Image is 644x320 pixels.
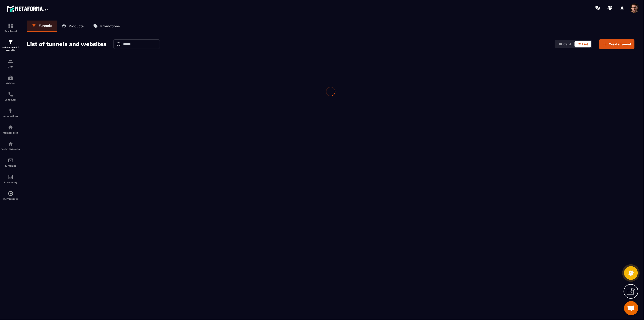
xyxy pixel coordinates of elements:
[8,59,13,64] img: formation
[8,191,13,196] img: automations
[1,171,20,187] a: accountantaccountantAccounting
[1,46,20,51] p: Sales Funnel / Website
[624,301,638,315] a: Mở cuộc trò chuyện
[69,24,84,28] p: Products
[1,19,20,36] a: formationformationDashboard
[1,198,20,200] p: IA Prospects
[1,30,20,32] p: Dashboard
[1,55,20,72] a: formationformationCRM
[1,154,20,171] a: emailemailE-mailing
[27,39,106,49] h2: List of tunnels and websites
[1,164,20,167] p: E-mailing
[1,88,20,105] a: schedulerschedulerScheduler
[564,42,571,46] span: Card
[609,42,631,46] span: Create funnel
[8,125,13,130] img: automations
[39,24,52,28] p: Funnels
[27,21,57,32] a: Funnels
[1,65,20,68] p: CRM
[8,39,13,45] img: formation
[1,138,20,154] a: social-networksocial-networkSocial Networks
[1,121,20,138] a: automationsautomationsMember area
[8,108,13,114] img: automations
[8,174,13,180] img: accountant
[1,82,20,84] p: Webinar
[1,98,20,101] p: Scheduler
[575,41,591,47] button: List
[1,148,20,151] p: Social Networks
[1,72,20,88] a: automationsautomationsWebinar
[1,131,20,134] p: Member area
[599,39,635,49] button: Create funnel
[57,21,88,32] a: Products
[8,23,13,29] img: formation
[8,141,13,147] img: social-network
[1,36,20,55] a: formationformationSales Funnel / Website
[582,42,588,46] span: List
[88,21,125,32] a: Promotions
[8,158,13,163] img: email
[8,92,13,97] img: scheduler
[1,115,20,118] p: Automations
[8,75,13,81] img: automations
[7,4,49,13] img: logo
[556,41,574,47] button: Card
[1,105,20,121] a: automationsautomationsAutomations
[1,181,20,184] p: Accounting
[100,24,120,28] p: Promotions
